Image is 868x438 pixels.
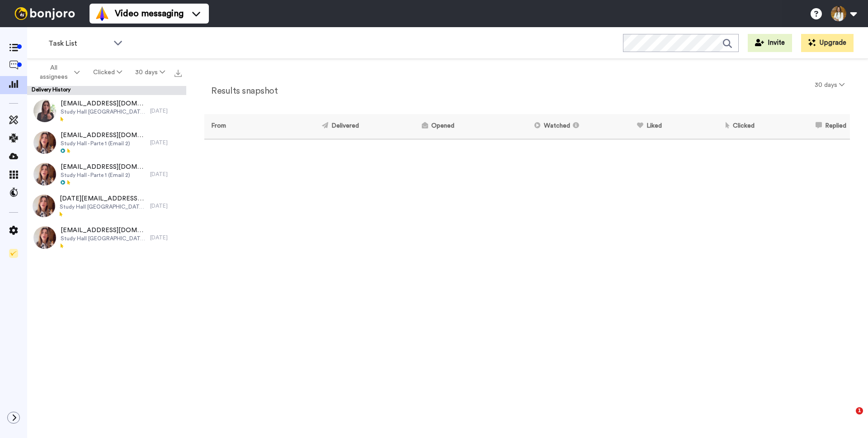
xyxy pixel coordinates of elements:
th: Liked [586,114,665,139]
img: export.svg [175,70,182,77]
button: Invite [748,34,792,52]
div: [DATE] [150,234,182,241]
button: Upgrade [801,34,854,52]
th: From [204,114,257,139]
span: [EMAIL_ADDRESS][DOMAIN_NAME] [61,226,146,235]
div: [DATE] [150,107,182,114]
img: 8a054283-a111-4637-ac74-8a4b023aff33-thumb.jpg [33,163,56,186]
span: Study Hall [GEOGRAPHIC_DATA] - Parte 2 [60,203,146,210]
div: [DATE] [150,171,182,178]
div: [DATE] [150,202,182,209]
span: [EMAIL_ADDRESS][DOMAIN_NAME] [61,162,146,171]
img: Checklist.svg [9,249,18,258]
span: Study Hall [GEOGRAPHIC_DATA] - Email 3 [61,108,146,115]
span: Task List [48,38,109,49]
button: Clicked [86,64,129,81]
img: 4ee62dd0-b569-419f-ad55-d8591825e213-thumb.jpg [33,100,56,122]
div: Delivery History [27,86,186,95]
img: bj-logo-header-white.svg [11,7,79,20]
th: Watched [458,114,586,139]
button: Export all results that match these filters now. [172,66,184,79]
span: Video messaging [115,7,184,20]
img: 8a054283-a111-4637-ac74-8a4b023aff33-thumb.jpg [33,131,56,154]
span: [DATE][EMAIL_ADDRESS][PERSON_NAME][DOMAIN_NAME] [60,194,146,203]
th: Clicked [665,114,758,139]
img: 27956ee2-fdfb-4e77-9b30-86764f74970b-thumb.jpg [33,226,56,249]
th: Delivered [257,114,362,139]
img: vm-color.svg [95,6,109,21]
a: [DATE][EMAIL_ADDRESS][PERSON_NAME][DOMAIN_NAME]Study Hall [GEOGRAPHIC_DATA] - Parte 2[DATE] [27,190,186,222]
span: Study Hall - Parte 1 (Email 2) [61,140,146,147]
a: [EMAIL_ADDRESS][DOMAIN_NAME]Study Hall [GEOGRAPHIC_DATA] - Envío 1[DATE] [27,222,186,253]
img: bf6e1b1c-b6cd-4db8-a839-1ff44c9f7e44-thumb.jpg [33,195,55,217]
a: [EMAIL_ADDRESS][DOMAIN_NAME]Study Hall - Parte 1 (Email 2)[DATE] [27,158,186,190]
a: [EMAIL_ADDRESS][DOMAIN_NAME]Study Hall [GEOGRAPHIC_DATA] - Email 3[DATE] [27,95,186,127]
span: Study Hall [GEOGRAPHIC_DATA] - Envío 1 [61,235,146,242]
button: All assignees [29,60,86,85]
h2: Results snapshot [204,86,278,96]
span: All assignees [36,63,72,81]
button: 30 days [809,77,850,93]
a: [EMAIL_ADDRESS][DOMAIN_NAME]Study Hall - Parte 1 (Email 2)[DATE] [27,127,186,158]
th: Opened [363,114,458,139]
span: 1 [856,407,863,414]
th: Replied [758,114,850,139]
iframe: Intercom live chat [837,407,859,429]
div: [DATE] [150,139,182,146]
button: 30 days [128,64,172,81]
span: [EMAIL_ADDRESS][DOMAIN_NAME] [61,131,146,140]
span: Study Hall - Parte 1 (Email 2) [61,171,146,179]
span: [EMAIL_ADDRESS][DOMAIN_NAME] [61,99,146,108]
